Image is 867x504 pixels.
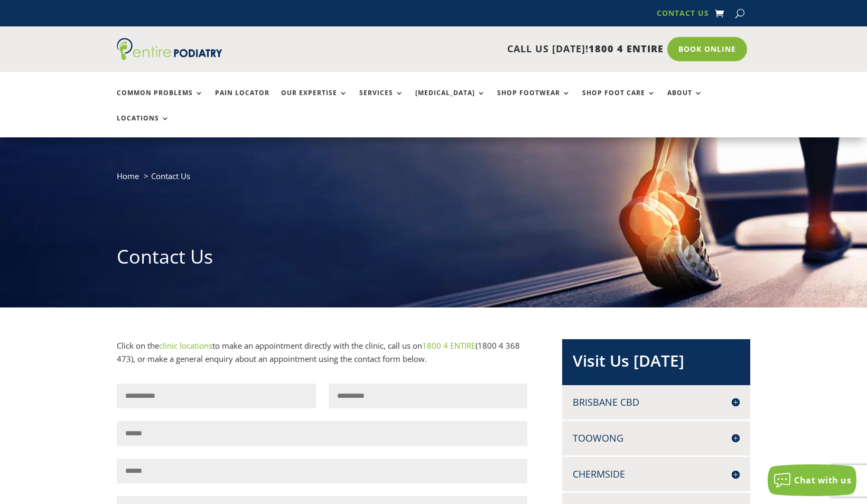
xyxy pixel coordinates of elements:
[582,89,656,112] a: Shop Foot Care
[667,37,747,61] a: Book Online
[117,38,222,60] img: logo (1)
[657,10,709,21] a: Contact Us
[263,42,664,56] p: CALL US [DATE]!
[117,171,139,181] a: Home
[151,171,190,181] span: Contact Us
[422,340,476,351] a: 1800 4 ENTIRE
[589,42,664,55] span: 1800 4 ENTIRE
[117,169,751,191] nav: breadcrumb
[117,52,222,62] a: Entire Podiatry
[215,89,269,112] a: Pain Locator
[117,89,203,112] a: Common Problems
[573,350,740,377] h2: Visit Us [DATE]
[667,89,703,112] a: About
[281,89,348,112] a: Our Expertise
[497,89,571,112] a: Shop Footwear
[359,89,404,112] a: Services
[573,432,740,445] h4: Toowong
[768,464,856,496] button: Chat with us
[573,396,740,409] h4: Brisbane CBD
[117,115,170,137] a: Locations
[794,474,851,486] span: Chat with us
[117,339,528,366] p: Click on the to make an appointment directly with the clinic, call us on (1800 4 368 473), or mak...
[415,89,486,112] a: [MEDICAL_DATA]
[159,340,212,351] a: clinic locations
[117,244,751,275] h1: Contact Us
[573,468,740,481] h4: Chermside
